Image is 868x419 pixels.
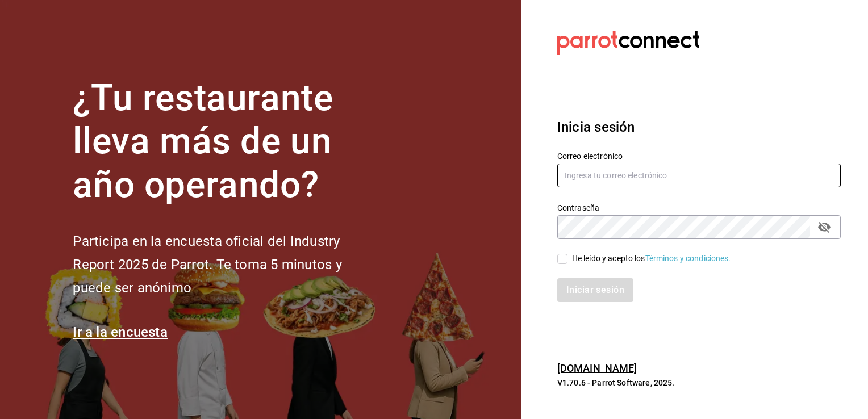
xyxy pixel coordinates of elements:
[557,203,841,211] label: Contraseña
[557,377,841,388] p: V1.70.6 - Parrot Software, 2025.
[557,152,841,160] label: Correo electrónico
[557,362,637,374] a: [DOMAIN_NAME]
[645,254,731,263] a: Términos y condiciones.
[73,77,379,207] h1: ¿Tu restaurante lleva más de un año operando?
[73,324,168,340] a: Ir a la encuesta
[557,117,841,137] h3: Inicia sesión
[557,164,841,187] input: Ingresa tu correo electrónico
[815,217,834,237] button: passwordField
[73,230,379,299] h2: Participa en la encuesta oficial del Industry Report 2025 de Parrot. Te toma 5 minutos y puede se...
[572,253,731,265] div: He leído y acepto los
